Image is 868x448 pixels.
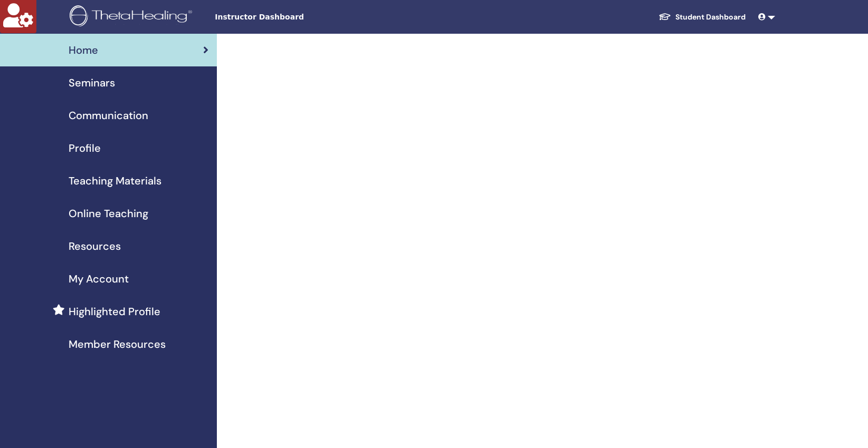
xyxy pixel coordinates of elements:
[69,304,160,319] span: Highlighted Profile
[69,108,148,123] span: Communication
[70,5,196,29] img: logo.png
[650,7,754,27] a: Student Dashboard
[69,238,121,254] span: Resources
[69,173,161,189] span: Teaching Materials
[69,336,166,352] span: Member Resources
[69,42,98,58] span: Home
[659,12,671,21] img: graduation-cap-white.svg
[69,75,115,91] span: Seminars
[69,140,101,156] span: Profile
[215,12,373,23] span: Instructor Dashboard
[69,206,148,221] span: Online Teaching
[69,271,129,287] span: My Account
